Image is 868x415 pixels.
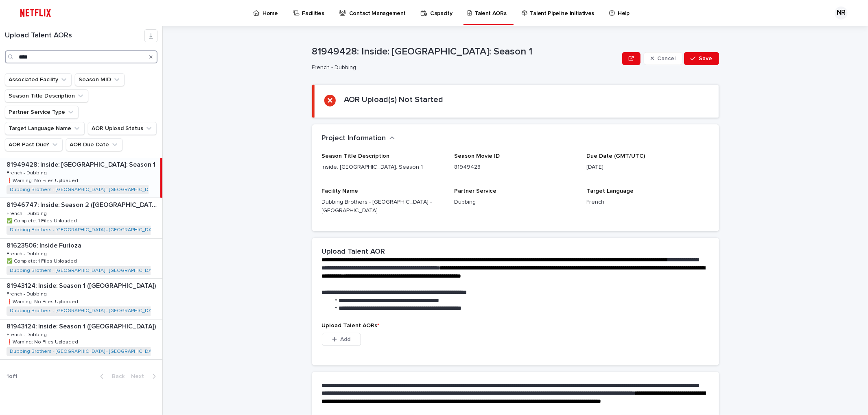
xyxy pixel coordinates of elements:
[657,56,676,61] span: Cancel
[7,209,48,217] p: French - Dubbing
[5,89,88,102] button: Season Title Description
[5,122,85,135] button: Target Language Name
[5,106,79,119] button: Partner Service Type
[131,374,149,379] span: Next
[322,198,444,215] p: Dubbing Brothers - [GEOGRAPHIC_DATA] - [GEOGRAPHIC_DATA]
[312,46,619,58] p: 81949428: Inside: [GEOGRAPHIC_DATA]: Season 1
[7,200,161,209] p: 81946747: Inside: Season 2 ([GEOGRAPHIC_DATA])
[454,198,577,206] p: Dubbing
[10,308,158,314] a: Dubbing Brothers - [GEOGRAPHIC_DATA] - [GEOGRAPHIC_DATA]
[7,250,48,257] p: French - Dubbing
[10,268,158,274] a: Dubbing Brothers - [GEOGRAPHIC_DATA] - [GEOGRAPHIC_DATA]
[322,163,444,172] p: Inside: [GEOGRAPHIC_DATA]: Season 1
[344,95,443,104] h2: AOR Upload(s) Not Started
[128,373,162,380] button: Next
[835,7,848,20] div: NR
[7,176,80,184] p: ❗️Warning: No Files Uploaded
[322,134,395,143] button: Project Information
[454,188,496,194] span: Partner Service
[340,337,350,342] span: Add
[7,330,48,338] p: French - Dubbing
[7,257,79,264] p: ✅ Complete: 1 Files Uploaded
[322,248,385,256] h2: Upload Talent AOR
[644,52,683,65] button: Cancel
[7,298,80,305] p: ❗️Warning: No Files Uploaded
[7,169,48,176] p: French - Dubbing
[586,198,709,206] p: French
[699,56,713,61] span: Save
[107,374,125,379] span: Back
[88,122,157,135] button: AOR Upload Status
[16,5,55,21] img: ifQbXi3ZQGMSEF7WDB7W
[5,138,63,151] button: AOR Past Due?
[322,323,380,328] span: Upload Talent AORs
[75,73,125,86] button: Season MID
[322,134,386,143] h2: Project Information
[5,73,72,86] button: Associated Facility
[322,153,390,159] span: Season Title Description
[7,240,83,250] p: 81623506: Inside Furioza
[322,188,359,194] span: Facility Name
[66,138,122,151] button: AOR Due Date
[454,163,577,172] p: 81949428
[7,159,157,169] p: 81949428: Inside: [GEOGRAPHIC_DATA]: Season 1
[10,187,158,193] a: Dubbing Brothers - [GEOGRAPHIC_DATA] - [GEOGRAPHIC_DATA]
[7,338,80,345] p: ❗️Warning: No Files Uploaded
[586,163,709,172] p: [DATE]
[454,153,500,159] span: Season Movie ID
[10,349,158,354] a: Dubbing Brothers - [GEOGRAPHIC_DATA] - [GEOGRAPHIC_DATA]
[7,290,48,297] p: French - Dubbing
[7,280,157,290] p: 81943124: Inside: Season 1 ([GEOGRAPHIC_DATA])
[5,50,157,63] input: Search
[312,64,616,71] p: French - Dubbing
[10,227,158,233] a: Dubbing Brothers - [GEOGRAPHIC_DATA] - [GEOGRAPHIC_DATA]
[684,52,719,65] button: Save
[322,333,361,346] button: Add
[586,188,634,194] span: Target Language
[5,31,144,40] h1: Upload Talent AORs
[586,153,645,159] span: Due Date (GMT/UTC)
[94,373,128,380] button: Back
[7,321,157,330] p: 81943124: Inside: Season 1 ([GEOGRAPHIC_DATA])
[7,217,79,224] p: ✅ Complete: 1 Files Uploaded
